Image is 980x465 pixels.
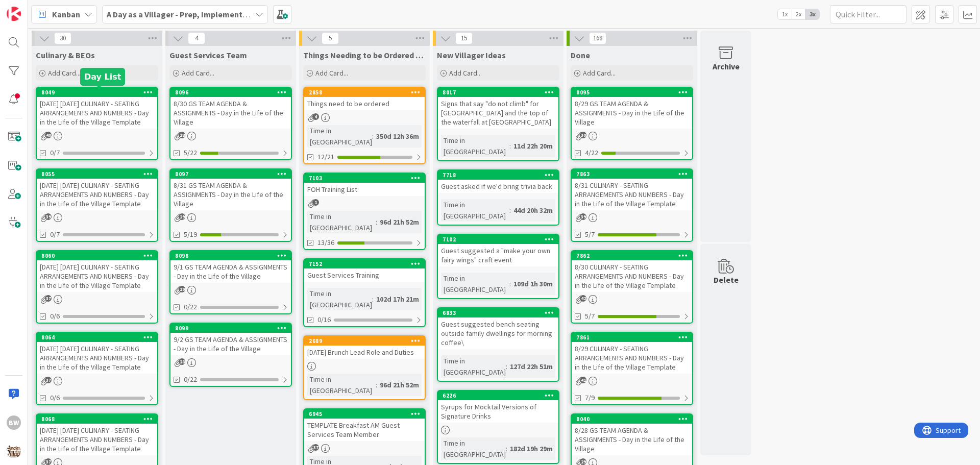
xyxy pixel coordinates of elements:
[506,361,507,372] span: :
[443,236,558,243] div: 7102
[580,213,586,220] span: 39
[580,377,586,383] span: 41
[45,295,52,302] span: 37
[438,180,558,193] div: Guest asked if we'd bring trivia back
[572,414,692,424] div: 8040
[170,88,291,129] div: 80968/30 GS TEAM AGENDA & ASSIGNMENTS - Day in the Life of the Village
[37,169,157,210] div: 8055[DATE] [DATE] CULINARY - SEATING ARRANGEMENTS AND NUMBERS - Day in the Life of the Village Te...
[179,132,185,138] span: 28
[41,334,157,341] div: 8064
[41,252,157,259] div: 8060
[317,152,334,162] span: 12/21
[37,414,157,424] div: 8068
[792,9,805,19] span: 2x
[511,278,555,289] div: 109d 1h 30m
[585,311,595,322] span: 5/7
[304,174,425,196] div: 7103FOH Training List
[175,325,291,332] div: 8099
[184,374,197,385] span: 0/22
[572,333,692,374] div: 78618/29 CULINARY - SEATING ARRANGEMENTS AND NUMBERS - Day in the Life of the Village Template
[572,169,692,210] div: 78638/31 CULINARY - SEATING ARRANGEMENTS AND NUMBERS - Day in the Life of the Village Template
[572,333,692,342] div: 7861
[170,260,291,283] div: 9/1 GS TEAM AGENDA & ASSIGNMENTS - Day in the Life of the Village
[48,68,81,78] span: Add Card...
[37,88,157,129] div: 8049[DATE] [DATE] CULINARY - SEATING ARRANGEMENTS AND NUMBERS - Day in the Life of the Village Te...
[309,260,425,267] div: 7152
[45,132,52,138] span: 40
[571,332,693,405] a: 78618/29 CULINARY - SEATING ARRANGEMENTS AND NUMBERS - Day in the Life of the Village Template7/9
[37,169,157,179] div: 8055
[170,97,291,129] div: 8/30 GS TEAM AGENDA & ASSIGNMENTS - Day in the Life of the Village
[572,179,692,210] div: 8/31 CULINARY - SEATING ARRANGEMENTS AND NUMBERS - Day in the Life of the Village Template
[443,392,558,399] div: 6226
[585,148,598,158] span: 4/22
[21,2,46,14] span: Support
[188,32,205,44] span: 4
[572,424,692,455] div: 8/28 GS TEAM AGENDA & ASSIGNMENTS - Day in the Life of the Village
[438,88,558,97] div: 8017
[449,68,482,78] span: Add Card...
[576,334,692,341] div: 7861
[714,274,739,286] div: Delete
[304,97,425,110] div: Things need to be ordered
[170,169,291,179] div: 8097
[303,87,426,164] a: 2858Things need to be orderedTime in [GEOGRAPHIC_DATA]:350d 12h 36m12/21
[41,89,157,96] div: 8049
[175,252,291,259] div: 8098
[37,251,157,260] div: 8060
[372,131,374,142] span: :
[7,7,21,21] img: Visit kanbanzone.com
[169,323,292,387] a: 80999/2 GS TEAM AGENDA & ASSIGNMENTS - Day in the Life of the Village0/22
[307,211,376,233] div: Time in [GEOGRAPHIC_DATA]
[376,379,377,390] span: :
[438,170,558,180] div: 7718
[511,205,555,216] div: 44d 20h 32m
[509,205,511,216] span: :
[304,174,425,183] div: 7103
[169,87,292,160] a: 80968/30 GS TEAM AGENDA & ASSIGNMENTS - Day in the Life of the Village5/22
[576,252,692,259] div: 7862
[443,89,558,96] div: 8017
[303,258,426,327] a: 7152Guest Services TrainingTime in [GEOGRAPHIC_DATA]:102d 17h 21m0/16
[437,87,559,161] a: 8017Signs that say "do not climb" for [GEOGRAPHIC_DATA] and the top of the waterfall at [GEOGRAPH...
[41,415,157,423] div: 8068
[309,337,425,345] div: 2689
[438,308,558,349] div: 6833Guest suggested bench seating outside family dwellings for morning coffee\
[317,237,334,248] span: 13/36
[322,32,339,44] span: 5
[441,135,509,157] div: Time in [GEOGRAPHIC_DATA]
[45,213,52,220] span: 39
[509,278,511,289] span: :
[36,168,158,242] a: 8055[DATE] [DATE] CULINARY - SEATING ARRANGEMENTS AND NUMBERS - Day in the Life of the Village Te...
[184,229,197,240] span: 5/19
[437,50,506,60] span: New Villager Ideas
[438,400,558,423] div: Syrups for Mocktail Versions of Signature Drinks
[437,234,559,299] a: 7102Guest suggested a "make your own fairy wings" craft eventTime in [GEOGRAPHIC_DATA]:109d 1h 30m
[507,361,555,372] div: 127d 22h 51m
[511,140,555,152] div: 11d 22h 20m
[84,72,121,82] h5: Day List
[309,410,425,418] div: 6945
[170,324,291,333] div: 8099
[36,250,158,324] a: 8060[DATE] [DATE] CULINARY - SEATING ARRANGEMENTS AND NUMBERS - Day in the Life of the Village Te...
[507,443,555,454] div: 182d 19h 29m
[7,444,21,458] img: avatar
[36,87,158,160] a: 8049[DATE] [DATE] CULINARY - SEATING ARRANGEMENTS AND NUMBERS - Day in the Life of the Village Te...
[438,391,558,400] div: 6226
[441,273,509,295] div: Time in [GEOGRAPHIC_DATA]
[374,131,422,142] div: 350d 12h 36m
[572,88,692,97] div: 8095
[438,88,558,129] div: 8017Signs that say "do not climb" for [GEOGRAPHIC_DATA] and the top of the waterfall at [GEOGRAPH...
[312,113,319,120] span: 4
[576,170,692,178] div: 7863
[7,415,21,430] div: BW
[572,251,692,292] div: 78628/30 CULINARY - SEATING ARRANGEMENTS AND NUMBERS - Day in the Life of the Village Template
[805,9,819,19] span: 3x
[304,88,425,97] div: 2858
[571,50,590,60] span: Done
[170,324,291,355] div: 80999/2 GS TEAM AGENDA & ASSIGNMENTS - Day in the Life of the Village
[443,172,558,179] div: 7718
[309,89,425,96] div: 2858
[304,336,425,359] div: 2689[DATE] Brunch Lead Role and Duties
[438,97,558,129] div: Signs that say "do not climb" for [GEOGRAPHIC_DATA] and the top of the waterfall at [GEOGRAPHIC_D...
